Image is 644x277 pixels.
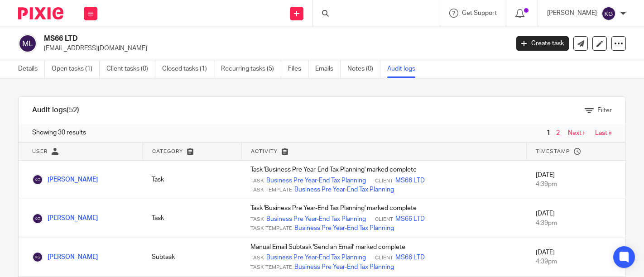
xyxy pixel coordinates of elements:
[527,238,625,276] td: [DATE]
[597,107,612,114] span: Filter
[152,149,183,154] span: Category
[536,219,616,228] div: 4:39pm
[536,180,616,189] div: 4:39pm
[32,215,98,221] a: [PERSON_NAME]
[32,149,48,154] span: User
[266,176,366,185] a: Business Pre Year-End Tax Planning
[516,36,569,51] a: Create task
[387,60,422,78] a: Audit logs
[568,130,585,136] a: Next ›
[288,60,308,78] a: Files
[544,129,612,137] nav: pager
[143,199,241,238] td: Task
[544,128,553,138] span: 1
[536,149,570,154] span: Timestamp
[106,60,155,78] a: Client tasks (0)
[18,60,45,78] a: Details
[241,238,527,276] td: Manual Email Subtask 'Send an Email' marked complete
[375,177,393,185] span: Client
[375,216,393,223] span: Client
[547,9,597,18] p: [PERSON_NAME]
[32,213,43,224] img: Kithmi Gunawardhana
[294,263,394,272] a: Business Pre Year-End Tax Planning
[395,215,425,224] a: MS66 LTD
[294,224,394,233] a: Business Pre Year-End Tax Planning
[221,60,281,78] a: Recurring tasks (5)
[294,185,394,194] a: Business Pre Year-End Tax Planning
[395,253,425,262] a: MS66 LTD
[52,60,100,78] a: Open tasks (1)
[162,60,214,78] a: Closed tasks (1)
[18,34,37,53] img: svg%3E
[250,216,264,223] span: Task
[395,176,425,185] a: MS66 LTD
[143,161,241,199] td: Task
[315,60,341,78] a: Emails
[266,215,366,224] a: Business Pre Year-End Tax Planning
[44,44,503,53] p: [EMAIL_ADDRESS][DOMAIN_NAME]
[32,174,43,185] img: Kithmi Gunawardhana
[18,7,63,19] img: Pixie
[527,161,625,199] td: [DATE]
[32,105,79,115] h1: Audit logs
[595,130,612,136] a: Last »
[601,6,616,21] img: svg%3E
[250,264,292,271] span: Task Template
[32,254,98,260] a: [PERSON_NAME]
[266,253,366,262] a: Business Pre Year-End Tax Planning
[250,225,292,232] span: Task Template
[251,149,278,154] span: Activity
[32,177,98,183] a: [PERSON_NAME]
[527,199,625,238] td: [DATE]
[250,186,292,194] span: Task Template
[250,177,264,185] span: Task
[143,238,241,276] td: Subtask
[375,254,393,262] span: Client
[250,254,264,262] span: Task
[536,257,616,266] div: 4:39pm
[67,106,79,114] span: (52)
[32,128,86,137] span: Showing 30 results
[241,161,527,199] td: Task 'Business Pre Year-End Tax Planning' marked complete
[44,34,411,43] h2: MS66 LTD
[462,10,497,16] span: Get Support
[556,130,560,136] a: 2
[347,60,380,78] a: Notes (0)
[241,199,527,238] td: Task 'Business Pre Year-End Tax Planning' marked complete
[32,252,43,263] img: Kithmi Gunawardhana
